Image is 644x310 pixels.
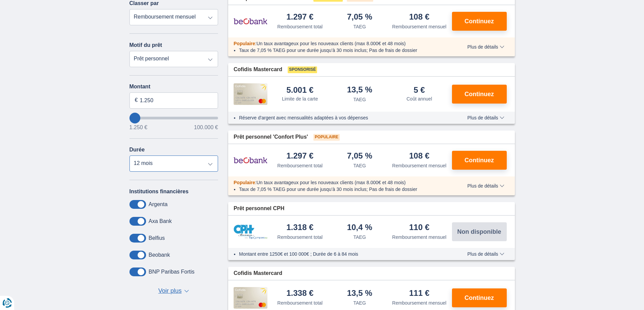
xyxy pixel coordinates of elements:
span: Continuez [464,157,494,163]
span: Plus de détails [467,45,504,49]
label: Montant [129,84,218,90]
div: Remboursement mensuel [392,300,446,306]
span: ▼ [184,290,189,292]
span: Voir plus [158,287,182,295]
li: Montant entre 1250€ et 100 000€ ; Durée de 6 à 84 mois [239,251,448,257]
span: Plus de détails [467,115,504,120]
div: Remboursement total [277,300,323,306]
span: Plus de détails [467,252,504,256]
li: Taux de 7,05 % TAEG pour une durée jusqu’à 30 mois inclus; Pas de frais de dossier [239,47,448,54]
button: Plus de détails [462,44,509,50]
div: 108 € [409,13,429,22]
div: 1.318 € [286,223,313,232]
li: Réserve d'argent avec mensualités adaptées à vos dépenses [239,114,448,121]
img: pret personnel Cofidis CC [234,83,267,105]
div: : [228,40,453,47]
div: 5 € [414,86,425,94]
button: Plus de détails [462,251,509,257]
div: 7,05 % [347,152,372,161]
span: Continuez [464,91,494,97]
div: Remboursement mensuel [392,234,446,241]
button: Plus de détails [462,115,509,120]
label: Belfius [149,235,165,241]
div: 1.297 € [286,152,313,161]
div: 7,05 % [347,13,372,22]
div: 13,5 % [347,289,372,298]
span: Populaire [313,134,340,141]
li: Taux de 7,05 % TAEG pour une durée jusqu’à 30 mois inclus; Pas de frais de dossier [239,186,448,193]
div: Remboursement total [277,234,323,241]
div: Remboursement mensuel [392,23,446,30]
span: Cofidis Mastercard [234,270,282,277]
img: pret personnel Beobank [234,13,267,30]
span: Sponsorisé [288,66,317,73]
span: 100.000 € [194,125,218,130]
div: 13,5 % [347,86,372,95]
button: Continuez [452,85,507,104]
span: Populaire [234,180,255,185]
span: Un taux avantageux pour les nouveaux clients (max 8.000€ et 48 mois) [257,41,406,46]
div: 1.297 € [286,13,313,22]
div: TAEG [353,234,366,241]
div: Coût annuel [406,95,432,102]
button: Continuez [452,288,507,307]
label: Beobank [149,252,170,258]
div: TAEG [353,23,366,30]
span: Continuez [464,295,494,301]
div: 5.001 € [286,86,313,94]
div: 108 € [409,152,429,161]
label: Axa Bank [149,218,172,224]
input: wantToBorrow [129,117,218,119]
span: € [135,96,138,104]
div: Remboursement total [277,162,323,169]
span: Non disponible [457,229,501,235]
div: 111 € [409,289,429,298]
span: Cofidis Mastercard [234,66,282,74]
button: Plus de détails [462,183,509,189]
div: TAEG [353,300,366,306]
span: Populaire [234,41,255,46]
div: Limite de la carte [282,95,318,102]
img: pret personnel CPH Banque [234,225,267,239]
button: Continuez [452,12,507,31]
div: TAEG [353,162,366,169]
div: 10,4 % [347,223,372,232]
label: Argenta [149,201,168,207]
label: Motif du prêt [129,42,162,48]
img: pret personnel Cofidis CC [234,287,267,309]
label: BNP Paribas Fortis [149,269,195,275]
button: Continuez [452,151,507,170]
div: Remboursement total [277,23,323,30]
div: : [228,179,453,186]
span: Prêt personnel 'Confort Plus' [234,133,308,141]
span: Un taux avantageux pour les nouveaux clients (max 8.000€ et 48 mois) [257,180,406,185]
div: TAEG [353,96,366,103]
label: Institutions financières [129,189,189,195]
button: Non disponible [452,222,507,241]
img: pret personnel Beobank [234,152,267,169]
span: 1.250 € [129,125,147,130]
span: Plus de détails [467,184,504,188]
span: Continuez [464,18,494,24]
label: Durée [129,147,145,153]
div: 1.338 € [286,289,313,298]
div: Remboursement mensuel [392,162,446,169]
div: 110 € [409,223,429,232]
button: Voir plus ▼ [156,286,191,296]
label: Classer par [129,0,159,6]
span: Prêt personnel CPH [234,205,284,213]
